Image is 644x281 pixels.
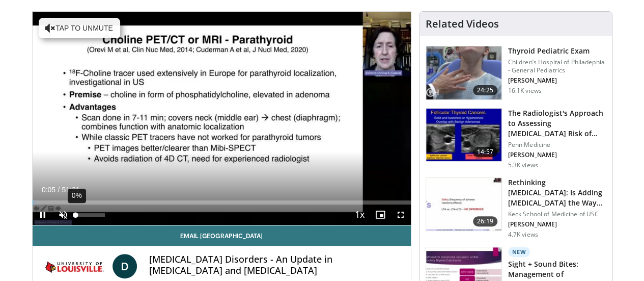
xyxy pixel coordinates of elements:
img: 576742cb-950f-47b1-b49b-8023242b3cfa.150x105_q85_crop-smart_upscale.jpg [426,46,501,99]
p: 4.7K views [508,231,538,239]
a: 14:57 The Radiologist's Approach to Assessing [MEDICAL_DATA] Risk of Thyroid Nodul… Penn Medicine... [426,108,606,169]
a: Email [GEOGRAPHIC_DATA] [33,225,411,246]
span: 51:31 [62,186,79,194]
p: [PERSON_NAME] [508,76,606,85]
p: 5.3K views [508,161,538,169]
div: Volume Level [76,213,105,217]
p: [PERSON_NAME] [508,151,606,159]
h3: Thyroid Pediatric Exam [508,46,606,56]
video-js: Video Player [33,12,411,225]
button: Unmute [53,205,73,225]
span: 24:25 [473,85,497,95]
a: 26:19 Rethinking [MEDICAL_DATA]: Is Adding [MEDICAL_DATA] the Way to Be? Keck School of Medicine ... [426,177,606,239]
img: University of Louisville [41,254,108,278]
p: [PERSON_NAME] [508,220,606,228]
p: 16.1K views [508,87,542,95]
button: Playback Rate [350,205,370,225]
a: 24:25 Thyroid Pediatric Exam Children’s Hospital of Philadephia - General Pediatrics [PERSON_NAME... [426,46,606,100]
span: 26:19 [473,216,497,226]
p: Keck School of Medicine of USC [508,210,606,218]
p: New [508,247,530,257]
img: 83a0fbab-8392-4dd6-b490-aa2edb68eb86.150x105_q85_crop-smart_upscale.jpg [426,178,501,231]
h4: [MEDICAL_DATA] Disorders - An Update in [MEDICAL_DATA] and [MEDICAL_DATA] [149,254,403,276]
span: 14:57 [473,147,497,157]
a: D [113,254,137,278]
span: / [58,186,60,194]
h3: The Radiologist's Approach to Assessing [MEDICAL_DATA] Risk of Thyroid Nodul… [508,108,606,139]
button: Tap to unmute [39,18,120,38]
button: Pause [33,205,53,225]
h3: Rethinking [MEDICAL_DATA]: Is Adding [MEDICAL_DATA] the Way to Be? [508,177,606,208]
img: 64bf5cfb-7b6d-429f-8d89-8118f524719e.150x105_q85_crop-smart_upscale.jpg [426,109,501,162]
div: Progress Bar [33,200,411,205]
button: Enable picture-in-picture mode [370,205,390,225]
p: Children’s Hospital of Philadephia - General Pediatrics [508,58,606,74]
button: Fullscreen [390,205,411,225]
p: Penn Medicine [508,141,606,149]
span: 0:05 [42,186,55,194]
h4: Related Videos [426,18,499,30]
